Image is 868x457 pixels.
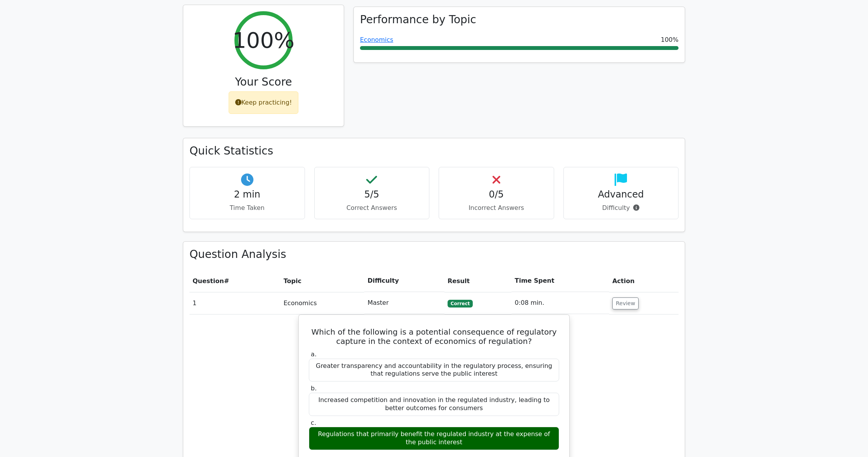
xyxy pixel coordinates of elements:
[570,189,672,200] h4: Advanced
[609,270,679,292] th: Action
[311,350,317,358] span: a.
[196,203,298,213] p: Time Taken
[229,91,299,114] div: Keep practicing!
[364,270,444,292] th: Difficulty
[189,76,338,89] h3: Your Score
[360,36,393,43] a: Economics
[189,270,281,292] th: #
[308,327,560,346] h5: Which of the following is a potential consequence of regulatory capture in the context of economi...
[189,248,679,261] h3: Question Analysis
[661,35,679,45] span: 100%
[444,270,511,292] th: Result
[311,419,316,426] span: c.
[281,270,365,292] th: Topic
[364,292,444,314] td: Master
[445,203,548,213] p: Incorrect Answers
[309,393,559,416] div: Increased competition and innovation in the regulated industry, leading to better outcomes for co...
[321,189,423,200] h4: 5/5
[232,27,294,53] h2: 100%
[309,427,559,450] div: Regulations that primarily benefit the regulated industry at the expense of the public interest
[189,144,679,158] h3: Quick Statistics
[511,270,609,292] th: Time Spent
[321,203,423,213] p: Correct Answers
[311,385,317,392] span: b.
[612,297,639,309] button: Review
[448,300,473,308] span: Correct
[189,292,281,314] td: 1
[196,189,298,200] h4: 2 min
[511,292,609,314] td: 0:08 min.
[360,13,476,26] h3: Performance by Topic
[309,359,559,382] div: Greater transparency and accountability in the regulatory process, ensuring that regulations serv...
[281,292,365,314] td: Economics
[570,203,672,213] p: Difficulty
[193,277,224,285] span: Question
[445,189,548,200] h4: 0/5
